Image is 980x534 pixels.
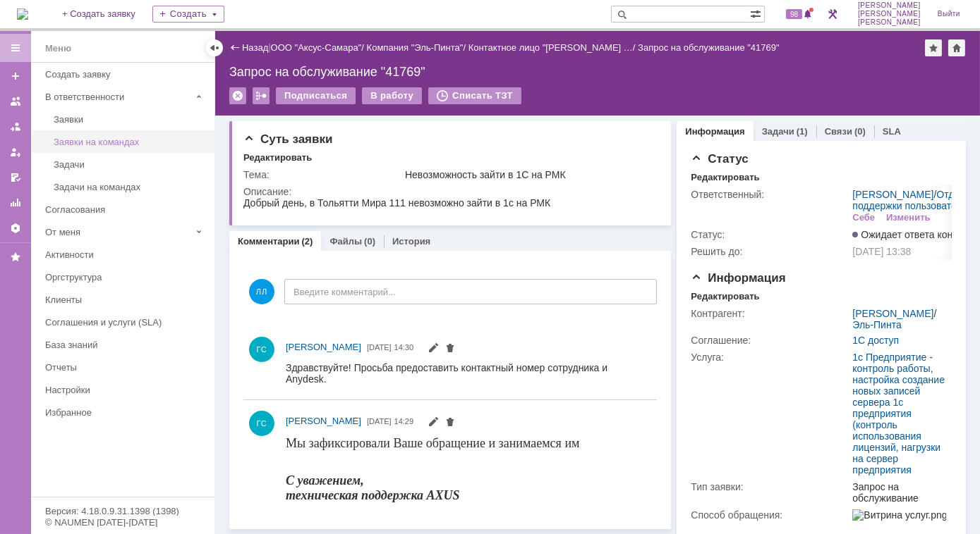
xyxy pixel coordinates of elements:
a: Заявки на командах [48,131,212,153]
div: Сделать домашней страницей [948,39,965,56]
div: Работа с массовостью [253,87,270,104]
div: Избранное [45,407,190,418]
div: Тип заявки: [691,481,849,492]
a: [PERSON_NAME] [852,308,933,319]
a: Компания "Эль-Пинта" [367,42,464,53]
div: Удалить [229,87,246,104]
a: Перейти в интерфейс администратора [824,6,841,23]
a: Мои заявки [4,141,27,163]
a: Задачи [48,154,212,175]
span: Суть заявки [243,132,332,146]
div: Статус: [691,229,849,240]
div: Версия: 4.18.0.9.31.1398 (1398) [45,507,200,516]
a: Создать заявку [40,63,212,85]
div: Скрыть меню [206,39,223,56]
a: Активности [40,244,212,266]
div: Создать заявку [45,69,206,80]
div: Описание: [243,186,655,197]
a: Перейти на домашнюю страницу [17,8,28,20]
span: 14:29 [394,417,414,426]
div: / [271,42,367,53]
a: Задачи на командах [48,176,212,198]
div: © NAUMEN [DATE]-[DATE] [45,518,200,527]
div: Невозможность зайти в 1С на РМК [405,169,653,180]
span: [PERSON_NAME] [286,342,361,352]
a: Настройки [4,217,27,240]
div: / [852,308,946,330]
div: Способ обращения: [691,509,849,521]
span: Расширенный поиск [750,6,764,20]
span: ЛЛ [249,279,274,304]
a: Отчеты [4,192,27,214]
a: Эль-Пинта [852,319,901,330]
a: Файлы [329,236,362,247]
span: [PERSON_NAME] [858,10,921,18]
div: Соглашения и услуги (SLA) [45,317,206,328]
div: От меня [45,227,190,237]
span: 14:30 [394,343,414,352]
a: Заявки на командах [4,90,27,113]
span: 98 [786,9,802,19]
span: [DATE] [367,343,392,352]
div: Соглашение: [691,335,849,346]
div: Создать [152,6,224,23]
a: Создать заявку [4,65,27,87]
div: Запрос на обслуживание "41769" [229,65,966,79]
a: Заявки в моей ответственности [4,116,27,138]
div: Отчеты [45,362,206,373]
div: Запрос на обслуживание "41769" [638,42,780,53]
div: / [367,42,468,53]
div: Добавить в избранное [925,39,942,56]
a: Контактное лицо "[PERSON_NAME] … [468,42,633,53]
span: Редактировать [428,418,439,429]
div: Задачи на командах [54,182,206,192]
a: [PERSON_NAME] [286,414,361,428]
div: Ответственный: [691,189,849,200]
a: Информация [685,126,744,137]
div: Клиенты [45,294,206,305]
div: Оргструктура [45,272,206,282]
a: Комментарии [238,236,300,247]
div: База знаний [45,340,206,350]
div: Запрос на обслуживание [852,481,946,504]
div: (1) [797,126,808,137]
div: В ответственности [45,92,190,102]
div: / [468,42,638,53]
span: [PERSON_NAME] [858,1,921,10]
div: Заявки на командах [54,137,206,147]
img: Витрина услуг.png [852,509,946,521]
span: Статус [691,152,748,166]
img: logo [17,8,28,20]
a: База знаний [40,334,212,356]
span: Удалить [444,344,456,355]
div: Изменить [886,212,931,223]
a: 1С доступ [852,335,899,346]
div: (0) [854,126,866,137]
a: 1c Предприятие - контроль работы, настройка создание новых записей сервера 1с предприятия (контро... [852,352,945,476]
div: Заявки [54,114,206,125]
div: Контрагент: [691,308,849,319]
div: Решить до: [691,246,849,257]
div: Услуга: [691,352,849,363]
a: ООО "Аксус-Самара" [271,42,362,53]
div: Настройки [45,385,206,395]
a: Связи [825,126,852,137]
div: Редактировать [243,152,312,163]
span: [PERSON_NAME] [286,416,361,426]
a: Отдел поддержки пользователей [852,189,973,211]
a: SLA [883,126,901,137]
span: Информация [691,271,785,285]
a: Согласования [40,199,212,221]
a: Задачи [762,126,794,137]
span: [PERSON_NAME] [858,18,921,27]
a: История [392,236,430,247]
a: Оргструктура [40,266,212,288]
div: Редактировать [691,291,759,302]
a: Заявки [48,108,212,130]
div: | [268,42,270,52]
span: Редактировать [428,344,439,355]
div: Активности [45,249,206,260]
div: Согласования [45,204,206,215]
div: Меню [45,40,71,57]
div: Тема: [243,169,402,180]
